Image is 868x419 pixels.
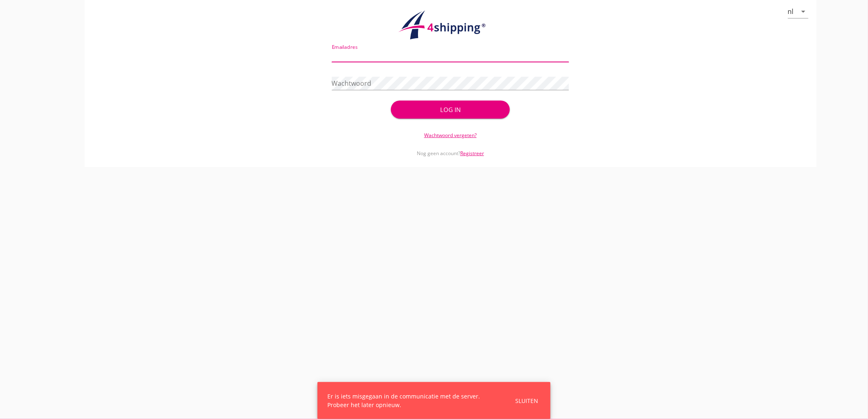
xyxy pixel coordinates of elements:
i: arrow_drop_down [799,7,809,16]
div: Sluiten [515,396,538,405]
button: Sluiten [513,394,541,408]
input: Emailadres [332,49,569,62]
div: Er is iets misgegaan in de communicatie met de server. Probeer het later opnieuw. [327,392,496,409]
img: logo.1f945f1d.svg [397,10,504,40]
a: Registreer [460,150,484,157]
div: Nog geen account? [332,139,569,157]
button: Log in [391,101,509,119]
div: Log in [404,105,496,114]
div: nl [788,8,794,15]
a: Wachtwoord vergeten? [424,132,477,139]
